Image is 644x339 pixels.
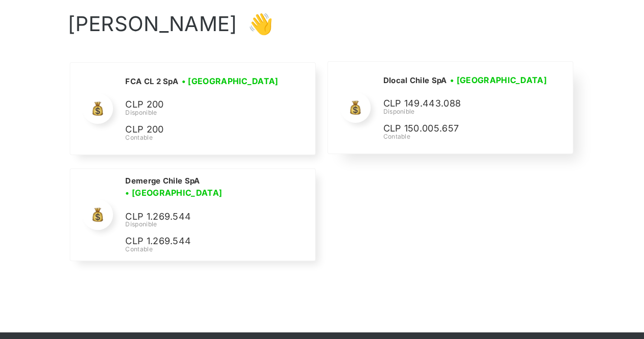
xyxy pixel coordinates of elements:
div: Contable [383,132,550,141]
p: CLP 150.005.657 [383,121,536,136]
h3: [PERSON_NAME] [68,11,238,37]
p: CLP 149.443.088 [383,96,536,111]
div: Contable [125,245,302,254]
p: CLP 1.269.544 [125,210,278,224]
p: CLP 200 [125,122,278,137]
h2: Dlocal Chile SpA [383,75,446,86]
h3: • [GEOGRAPHIC_DATA] [450,74,547,86]
div: Disponible [383,107,550,116]
h2: Demerge Chile SpA [125,176,200,186]
div: Disponible [125,220,302,229]
p: CLP 200 [125,97,278,112]
p: CLP 1.269.544 [125,234,278,249]
h3: 👋 [237,11,273,37]
div: Contable [125,133,282,142]
div: Disponible [125,108,282,117]
h3: • [GEOGRAPHIC_DATA] [125,187,222,199]
h3: • [GEOGRAPHIC_DATA] [182,75,278,87]
h2: FCA CL 2 SpA [125,76,178,87]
